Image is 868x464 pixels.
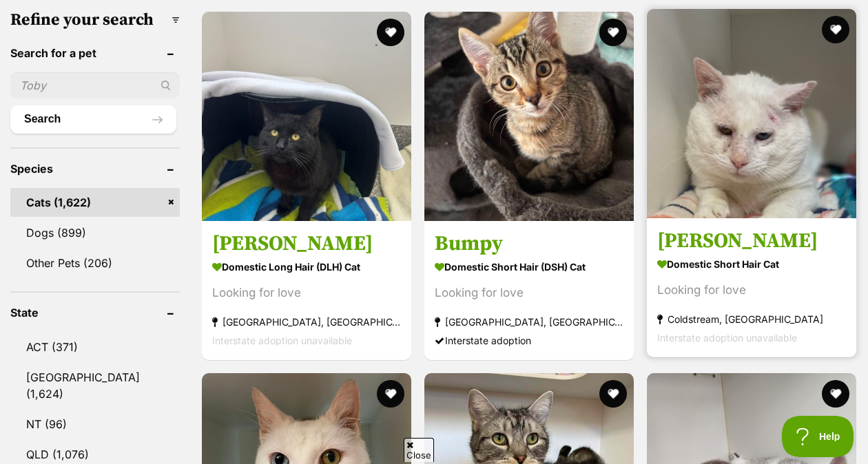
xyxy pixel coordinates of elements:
[435,331,623,350] div: Interstate adoption
[202,220,411,360] a: [PERSON_NAME] Domestic Long Hair (DLH) Cat Looking for love [GEOGRAPHIC_DATA], [GEOGRAPHIC_DATA] ...
[10,218,180,247] a: Dogs (899)
[822,16,849,43] button: favourite
[10,10,180,30] h3: Refine your search
[404,438,434,462] span: Close
[10,306,180,319] header: State
[10,105,176,133] button: Search
[599,19,627,46] button: favourite
[657,332,797,344] span: Interstate adoption unavailable
[10,72,180,98] input: Toby
[10,249,180,277] a: Other Pets (206)
[10,47,180,59] header: Search for a pet
[647,218,856,357] a: [PERSON_NAME] Domestic Short Hair Cat Looking for love Coldstream, [GEOGRAPHIC_DATA] Interstate a...
[435,284,623,302] div: Looking for love
[435,257,623,277] strong: Domestic Short Hair (DSH) Cat
[657,228,846,254] h3: [PERSON_NAME]
[657,254,846,274] strong: Domestic Short Hair Cat
[10,333,180,361] a: ACT (371)
[212,231,401,257] h3: [PERSON_NAME]
[202,12,411,221] img: Ferris - Domestic Long Hair (DLH) Cat
[657,281,846,299] div: Looking for love
[10,162,180,175] header: Species
[657,310,846,328] strong: Coldstream, [GEOGRAPHIC_DATA]
[212,284,401,302] div: Looking for love
[212,335,352,346] span: Interstate adoption unavailable
[10,410,180,439] a: NT (96)
[822,380,849,408] button: favourite
[212,313,401,331] strong: [GEOGRAPHIC_DATA], [GEOGRAPHIC_DATA]
[424,220,634,360] a: Bumpy Domestic Short Hair (DSH) Cat Looking for love [GEOGRAPHIC_DATA], [GEOGRAPHIC_DATA] Interst...
[10,363,180,408] a: [GEOGRAPHIC_DATA] (1,624)
[212,257,401,277] strong: Domestic Long Hair (DLH) Cat
[435,313,623,331] strong: [GEOGRAPHIC_DATA], [GEOGRAPHIC_DATA]
[10,188,180,217] a: Cats (1,622)
[599,380,627,408] button: favourite
[435,231,623,257] h3: Bumpy
[647,9,856,218] img: Bowie - Domestic Short Hair Cat
[782,416,854,457] iframe: Help Scout Beacon - Open
[424,12,634,221] img: Bumpy - Domestic Short Hair (DSH) Cat
[377,380,404,408] button: favourite
[377,19,404,46] button: favourite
